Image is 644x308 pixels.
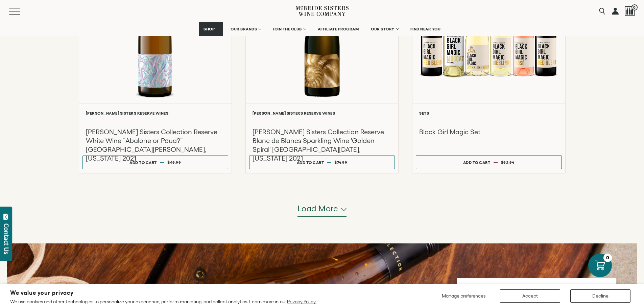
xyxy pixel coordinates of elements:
[287,299,316,304] a: Privacy Policy.
[463,158,491,167] div: Add to cart
[297,200,347,217] button: Load more
[406,22,445,36] a: FIND NEAR YOU
[82,156,228,169] button: Add to cart $49.99
[297,203,338,214] span: Load more
[249,156,395,169] button: Add to cart $74.99
[10,299,316,305] p: We use cookies and other technologies to personalize your experience, perform marketing, and coll...
[410,27,441,31] span: FIND NEAR YOU
[297,158,324,167] div: Add to cart
[416,156,562,169] button: Add to cart $92.94
[438,289,490,303] button: Manage preferences
[442,293,485,299] span: Manage preferences
[129,158,157,167] div: Add to cart
[273,27,302,31] span: JOIN THE CLUB
[419,111,558,115] h6: Sets
[500,289,560,303] button: Accept
[167,160,181,165] span: $49.99
[253,111,391,115] h6: [PERSON_NAME] Sisters Reserve Wines
[3,223,10,254] div: Contact Us
[318,27,359,31] span: AFFILIATE PROGRAM
[204,27,215,31] span: SHOP
[253,127,391,163] h3: [PERSON_NAME] Sisters Collection Reserve Blanc de Blancs Sparkling Wine 'Golden Spiral' [GEOGRAPH...
[334,160,347,165] span: $74.99
[86,127,225,163] h3: [PERSON_NAME] Sisters Collection Reserve White Wine “Abalone or Pāua?” [GEOGRAPHIC_DATA][PERSON_N...
[366,22,403,36] a: OUR STORY
[419,127,558,136] h3: Black Girl Magic Set
[603,254,612,262] div: 0
[9,8,33,15] button: Mobile Menu Trigger
[231,27,257,31] span: OUR BRANDS
[226,22,265,36] a: OUR BRANDS
[86,111,225,115] h6: [PERSON_NAME] Sisters Reserve Wines
[199,22,223,36] a: SHOP
[631,4,638,10] span: 0
[501,160,515,165] span: $92.94
[268,22,310,36] a: JOIN THE CLUB
[371,27,395,31] span: OUR STORY
[570,289,630,303] button: Decline
[313,22,363,36] a: AFFILIATE PROGRAM
[10,290,316,296] h2: We value your privacy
